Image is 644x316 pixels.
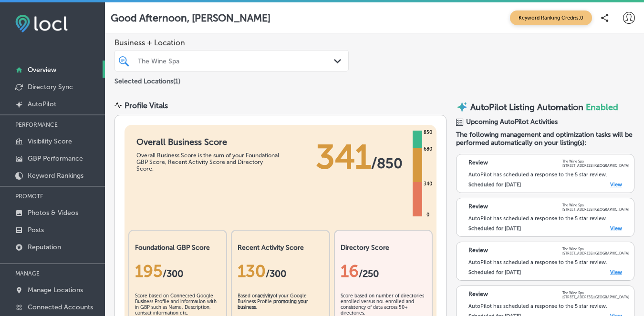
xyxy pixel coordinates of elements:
p: Photos & Videos [28,209,78,217]
p: Selected Locations ( 1 ) [114,73,180,85]
span: /300 [266,268,286,279]
div: 16 [341,261,426,281]
p: Visibility Score [28,137,72,145]
p: AutoPilot Listing Automation [470,102,583,112]
img: fda3e92497d09a02dc62c9cd864e3231.png [15,15,68,32]
p: Manage Locations [28,286,83,294]
a: View [610,269,622,275]
div: AutoPilot has scheduled a response to the 5 star review. [468,172,629,178]
p: [STREET_ADDRESS] [GEOGRAPHIC_DATA] [562,251,629,255]
p: The Wine Spa [562,203,629,207]
div: 195 [135,261,220,281]
label: Scheduled for [DATE] [468,182,521,188]
span: / 300 [163,268,183,279]
p: Review [468,203,488,212]
span: Upcoming AutoPilot Activities [466,118,558,126]
div: AutoPilot has scheduled a response to the 5 star review. [468,303,629,309]
p: Overview [28,66,56,74]
h2: Foundational GBP Score [135,244,220,252]
h2: Recent Activity Score [238,244,323,252]
p: AutoPilot [28,100,56,108]
span: Enabled [586,102,618,112]
p: Keyword Rankings [28,172,83,180]
b: activity [258,293,273,299]
p: Review [468,291,488,299]
div: 850 [422,129,434,136]
span: 341 [316,137,371,177]
b: promoting your business [238,299,308,310]
div: 130 [238,261,323,281]
div: AutoPilot has scheduled a response to the 5 star review. [468,215,629,222]
a: View [610,225,622,232]
span: The following management and optimization tasks will be performed automatically on your listing(s): [456,131,634,147]
p: [STREET_ADDRESS] [GEOGRAPHIC_DATA] [562,295,629,299]
p: Connected Accounts [28,303,93,311]
p: The Wine Spa [562,291,629,295]
p: Directory Sync [28,83,73,91]
label: Scheduled for [DATE] [468,225,521,232]
p: Posts [28,226,44,234]
p: Reputation [28,243,61,251]
img: autopilot-icon [456,101,468,113]
span: /250 [359,268,379,279]
p: Good Afternoon, [PERSON_NAME] [111,12,270,24]
div: The Wine Spa [138,57,335,65]
div: Overall Business Score is the sum of your Foundational GBP Score, Recent Activity Score and Direc... [136,152,280,172]
h2: Directory Score [341,244,426,252]
p: [STREET_ADDRESS] [GEOGRAPHIC_DATA] [562,207,629,212]
span: Business + Location [114,38,349,47]
p: [STREET_ADDRESS] [GEOGRAPHIC_DATA] [562,163,629,168]
p: The Wine Spa [562,247,629,251]
a: View [610,182,622,188]
div: Profile Vitals [125,101,168,110]
div: AutoPilot has scheduled a response to the 5 star review. [468,259,629,265]
div: 0 [425,211,431,219]
div: 680 [422,145,434,153]
p: Review [468,159,488,168]
h1: Overall Business Score [136,137,280,147]
label: Scheduled for [DATE] [468,269,521,275]
p: GBP Performance [28,154,83,163]
p: Review [468,247,488,255]
span: Keyword Ranking Credits: 0 [510,10,592,25]
span: / 850 [371,155,403,172]
p: The Wine Spa [562,159,629,163]
div: 340 [422,180,434,188]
